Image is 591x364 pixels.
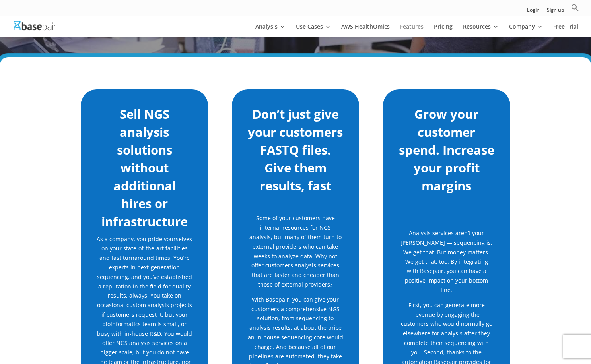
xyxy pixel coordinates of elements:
a: AWS HealthOmics [341,24,390,37]
iframe: Drift Widget Chat Controller [551,324,581,354]
img: Basepair [14,21,56,32]
a: Use Cases [296,24,331,37]
h2: Grow your customer spend. Increase your profit margins [399,105,494,199]
a: Free Trial [553,24,578,37]
h2: Sell NGS analysis solutions without additional hires or infrastructure [97,105,192,234]
svg: Search [571,4,579,12]
a: Company [509,24,543,37]
a: Features [400,24,424,37]
a: Login [527,8,540,16]
a: Analysis [255,24,286,37]
h2: Don’t just give your customers FASTQ files. Give them results, fast [248,105,343,199]
a: Resources [463,24,499,37]
a: Search Icon Link [571,4,579,16]
p: Some of your customers have internal resources for NGS analysis, but many of them turn to externa... [248,213,343,294]
a: Pricing [434,24,453,37]
p: Analysis services aren’t your [PERSON_NAME] — sequencing is. We get that. But money matters. We g... [399,228,494,300]
a: Sign up [547,8,564,16]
